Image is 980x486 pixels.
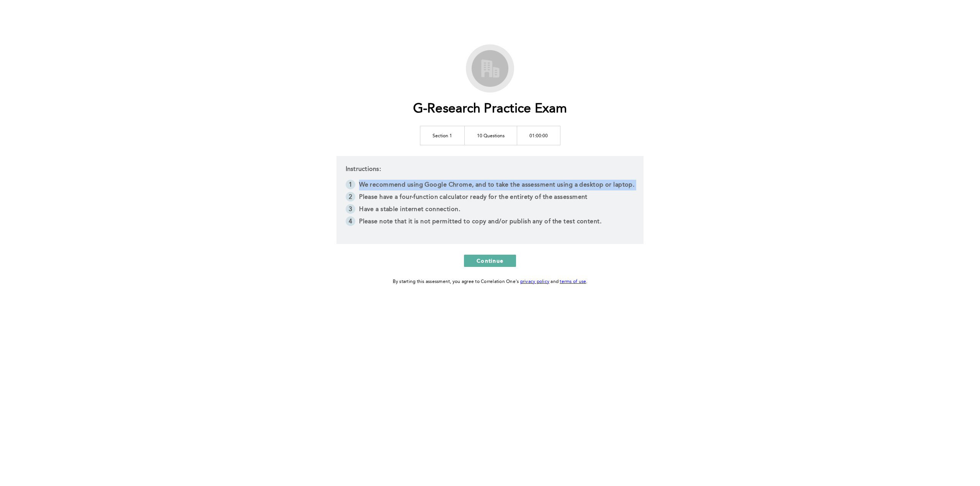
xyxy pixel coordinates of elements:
td: 01:00:00 [517,126,560,145]
td: 10 Questions [464,126,517,145]
li: Please note that it is not permitted to copy and/or publish any of the test content. [346,216,635,229]
a: privacy policy [520,280,550,284]
a: terms of use [560,280,586,284]
li: Please have a four-function calculator ready for the entirety of the assessment [346,192,635,204]
div: By starting this assessment, you agree to Correlation One's and . [393,278,588,286]
button: Continue [464,255,516,267]
td: Section 1 [420,126,464,145]
div: Instructions: [336,156,644,244]
span: Continue [477,257,503,264]
li: Have a stable internet connection. [346,204,635,216]
h1: G-Research Practice Exam [413,101,567,117]
li: We recommend using Google Chrome, and to take the assessment using a desktop or laptop. [346,180,635,192]
img: G-Research [469,47,511,89]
